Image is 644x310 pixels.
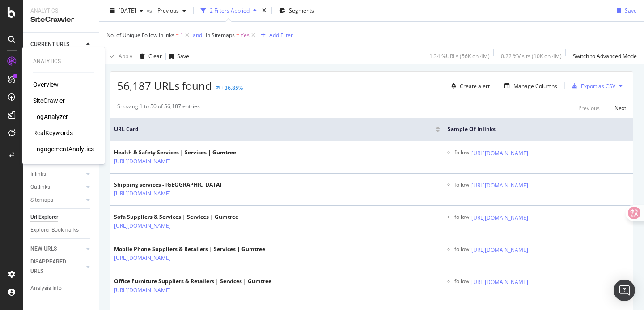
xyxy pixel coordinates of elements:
[471,149,528,158] a: [URL][DOMAIN_NAME]
[30,284,62,293] div: Analysis Info
[568,79,615,93] button: Export as CSV
[180,29,183,42] span: 1
[241,29,250,42] span: Yes
[114,157,171,166] a: [URL][DOMAIN_NAME]
[30,40,69,49] div: CURRENT URLS
[471,213,528,222] a: [URL][DOMAIN_NAME]
[614,4,637,18] button: Save
[30,284,93,293] a: Analysis Info
[30,225,79,235] div: Explorer Bookmarks
[114,125,433,133] span: URL Card
[114,277,271,285] div: Office Furniture Suppliers & Retailers | Services | Gumtree
[30,183,84,192] a: Outlinks
[154,7,179,14] span: Previous
[578,104,600,112] div: Previous
[114,189,171,198] a: [URL][DOMAIN_NAME]
[260,6,268,15] div: times
[33,96,65,105] a: SiteCrawler
[30,170,84,179] a: Inlinks
[454,149,469,158] div: follow
[581,82,615,90] div: Export as CSV
[106,4,147,18] button: [DATE]
[30,15,92,25] div: SiteCrawler
[33,128,73,137] a: RealKeywords
[33,112,68,121] a: LogAnalyzer
[614,280,635,301] div: Open Intercom Messenger
[193,31,202,39] button: and
[454,181,469,190] div: follow
[33,58,94,65] div: Analytics
[578,102,600,113] button: Previous
[117,78,212,93] span: 56,187 URLs found
[114,213,238,221] div: Sofa Suppliers & Services | Services | Gumtree
[30,40,84,49] a: CURRENT URLS
[30,183,50,192] div: Outlinks
[210,7,250,14] div: 2 Filters Applied
[30,212,93,222] a: Url Explorer
[30,257,76,276] div: DISAPPEARED URLS
[114,254,171,263] a: [URL][DOMAIN_NAME]
[221,84,243,92] div: +36.85%
[573,52,637,60] div: Switch to Advanced Mode
[471,181,528,190] a: [URL][DOMAIN_NAME]
[448,79,490,93] button: Create alert
[114,245,265,253] div: Mobile Phone Suppliers & Retailers | Services | Gumtree
[176,31,179,39] span: =
[33,144,94,153] a: EngagementAnalytics
[30,244,84,254] a: NEW URLS
[569,49,637,64] button: Switch to Advanced Mode
[117,102,200,113] div: Showing 1 to 50 of 56,187 entries
[289,7,314,14] span: Segments
[114,149,236,157] div: Health & Safety Services | Services | Gumtree
[148,52,162,60] div: Clear
[460,82,490,90] div: Create alert
[513,82,557,90] div: Manage Columns
[154,4,190,18] button: Previous
[236,31,239,39] span: =
[114,221,171,230] a: [URL][DOMAIN_NAME]
[269,31,293,39] div: Add Filter
[275,4,318,18] button: Segments
[114,286,171,295] a: [URL][DOMAIN_NAME]
[30,7,92,15] div: Analytics
[30,195,84,205] a: Sitemaps
[614,104,626,112] div: Next
[454,213,469,222] div: follow
[114,181,221,189] div: Shipping services - [GEOGRAPHIC_DATA]
[471,278,528,287] a: [URL][DOMAIN_NAME]
[119,7,136,14] span: 2025 Sep. 1st
[166,49,189,64] button: Save
[614,102,626,113] button: Next
[30,257,84,276] a: DISAPPEARED URLS
[30,195,53,205] div: Sitemaps
[106,49,132,64] button: Apply
[177,52,189,60] div: Save
[30,244,57,254] div: NEW URLS
[30,225,93,235] a: Explorer Bookmarks
[454,245,469,255] div: follow
[471,246,528,255] a: [URL][DOMAIN_NAME]
[147,7,154,14] span: vs
[429,52,490,60] div: 1.34 % URLs ( 56K on 4M )
[119,52,132,60] div: Apply
[106,31,174,39] span: No. of Unique Follow Inlinks
[257,30,293,41] button: Add Filter
[448,125,616,133] span: Sample of Inlinks
[625,7,637,14] div: Save
[136,49,162,64] button: Clear
[197,4,260,18] button: 2 Filters Applied
[206,31,235,39] span: In Sitemaps
[30,170,46,179] div: Inlinks
[454,277,469,287] div: follow
[501,81,557,91] button: Manage Columns
[501,52,562,60] div: 0.22 % Visits ( 10K on 4M )
[33,80,59,89] a: Overview
[30,212,58,222] div: Url Explorer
